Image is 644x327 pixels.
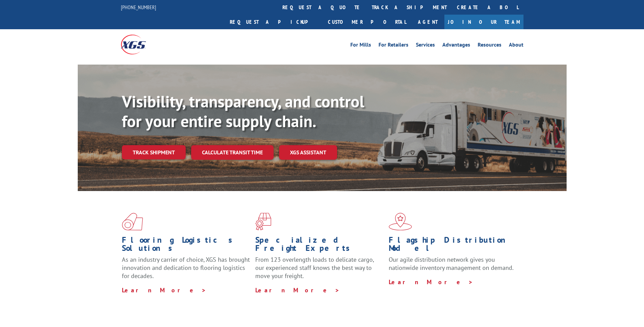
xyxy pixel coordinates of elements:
img: xgs-icon-total-supply-chain-intelligence-red [122,213,143,230]
h1: Specialized Freight Experts [255,236,384,256]
a: Learn More > [122,286,206,294]
h1: Flooring Logistics Solutions [122,236,250,256]
p: From 123 overlength loads to delicate cargo, our experienced staff knows the best way to move you... [255,256,384,286]
b: Visibility, transparency, and control for your entire supply chain. [122,91,364,132]
a: XGS ASSISTANT [279,145,337,160]
a: Join Our Team [444,15,523,29]
span: Our agile distribution network gives you nationwide inventory management on demand. [389,256,514,272]
a: For Retailers [379,42,408,50]
img: xgs-icon-flagship-distribution-model-red [389,213,412,230]
a: Customer Portal [323,15,411,29]
img: xgs-icon-focused-on-flooring-red [255,213,271,230]
a: Services [416,42,435,50]
span: As an industry carrier of choice, XGS has brought innovation and dedication to flooring logistics... [122,256,250,280]
a: About [509,42,523,50]
a: Calculate transit time [191,145,274,160]
a: Advantages [442,42,470,50]
a: [PHONE_NUMBER] [121,4,156,11]
a: Track shipment [122,145,186,159]
a: Request a pickup [225,15,323,29]
a: Agent [411,15,444,29]
a: Resources [478,42,501,50]
a: Learn More > [255,286,340,294]
h1: Flagship Distribution Model [389,236,517,256]
a: Learn More > [389,278,473,286]
a: For Mills [350,42,371,50]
